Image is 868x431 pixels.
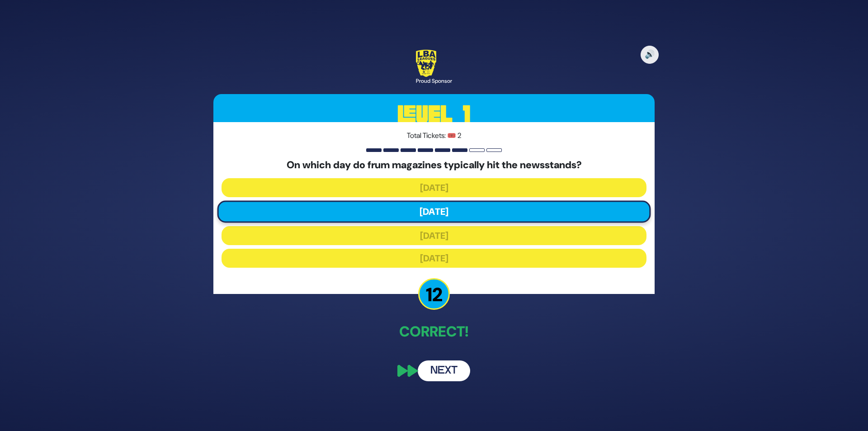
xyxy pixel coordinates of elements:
button: Next [418,360,470,381]
button: 🔊 [641,46,659,64]
button: [DATE] [217,201,651,223]
p: 12 [418,278,450,310]
p: Correct! [213,321,655,342]
div: Proud Sponsor [416,77,452,85]
button: [DATE] [222,178,646,197]
h3: Level 1 [213,94,655,135]
button: [DATE] [222,249,646,268]
h5: On which day do frum magazines typically hit the newsstands? [222,159,646,171]
img: LBA [416,50,436,77]
button: [DATE] [222,226,646,245]
p: Total Tickets: 🎟️ 2 [222,130,646,141]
